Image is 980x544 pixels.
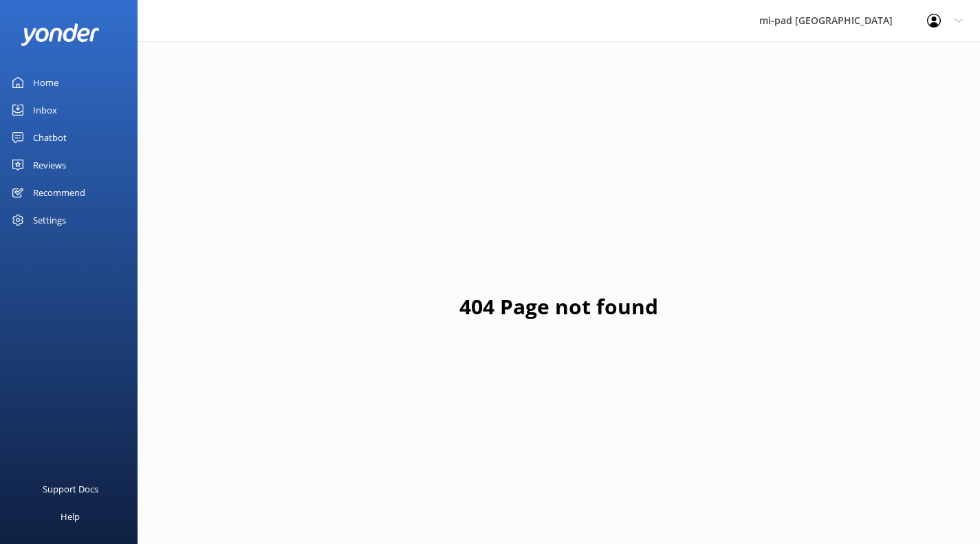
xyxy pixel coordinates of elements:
[33,206,66,234] div: Settings
[43,475,98,503] div: Support Docs
[33,124,67,151] div: Chatbot
[33,96,57,124] div: Inbox
[61,503,80,530] div: Help
[21,23,100,46] img: yonder-white-logo.png
[33,151,66,179] div: Reviews
[33,69,58,96] div: Home
[33,179,85,206] div: Recommend
[459,290,658,323] h1: 404 Page not found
